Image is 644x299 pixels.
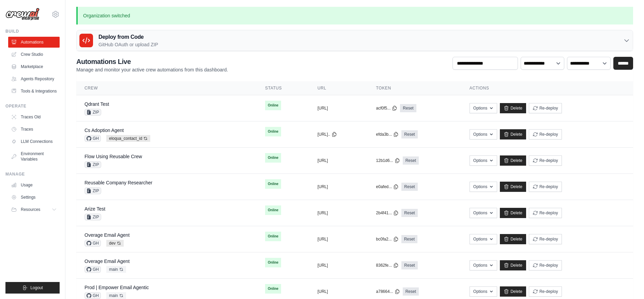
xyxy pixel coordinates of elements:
div: Operate [5,103,60,109]
span: Online [265,179,281,189]
a: Delete [500,208,526,218]
span: Online [265,258,281,267]
span: Resources [21,207,40,212]
a: Qdrant Test [85,101,109,107]
button: Options [470,234,497,244]
button: a78664... [376,289,400,294]
a: Delete [500,155,526,166]
button: Options [470,103,497,113]
a: Overage Email Agent [85,232,129,238]
a: Cs Adoption Agent [85,128,124,133]
span: ZIP [85,187,101,194]
a: Flow Using Reusable Crew [85,154,142,159]
span: main [106,292,126,299]
a: Reset [403,156,419,165]
th: URL [309,81,368,95]
a: Traces [8,124,60,135]
span: GH [85,240,101,247]
a: Reset [401,209,417,217]
a: Tools & Integrations [8,86,60,97]
span: GH [85,135,101,142]
span: Online [265,205,281,215]
span: Online [265,101,281,110]
a: Delete [500,129,526,139]
a: Overage Email Agent [85,259,129,264]
button: Options [470,155,497,166]
h2: Automations Live [76,57,228,66]
button: 12b1d6... [376,158,400,163]
span: ZIP [85,214,101,220]
button: Re-deploy [529,208,562,218]
button: Resources [8,204,60,215]
a: Automations [8,37,60,48]
span: eloqua_contact_id [106,135,150,142]
span: dev [106,240,124,247]
p: GitHub OAuth or upload ZIP [98,41,158,48]
a: Reset [401,261,417,269]
th: Actions [461,81,633,95]
th: Token [368,81,461,95]
a: Crew Studio [8,49,60,60]
button: Options [470,286,497,297]
span: Online [265,232,281,241]
a: Delete [500,103,526,113]
span: Online [265,127,281,136]
span: Logout [30,285,43,290]
span: GH [85,266,101,273]
a: Reset [400,104,416,112]
button: Options [470,260,497,270]
button: acf0f5... [376,105,398,111]
a: Reset [403,287,419,296]
button: Options [470,182,497,192]
button: Logout [5,282,60,294]
th: Status [257,81,309,95]
button: Re-deploy [529,260,562,270]
img: Logo [5,8,40,21]
p: Organization switched [76,7,633,24]
button: 8362fe... [376,263,399,268]
a: Agents Repository [8,73,60,84]
button: 2b4f41... [376,210,399,216]
a: Delete [500,234,526,244]
a: Delete [500,182,526,192]
a: Reset [401,130,417,138]
button: Options [470,208,497,218]
span: Online [265,153,281,163]
a: Delete [500,260,526,270]
button: Options [470,129,497,139]
button: efda3b... [376,132,399,137]
a: Arize Test [85,206,105,212]
th: Crew [76,81,257,95]
a: Delete [500,286,526,297]
div: Build [5,29,60,34]
button: Re-deploy [529,286,562,297]
span: main [106,266,126,273]
a: LLM Connections [8,136,60,147]
a: Usage [8,180,60,190]
span: ZIP [85,161,101,168]
h3: Deploy from Code [98,33,158,41]
button: Re-deploy [529,155,562,166]
button: e0afed... [376,184,399,189]
a: Environment Variables [8,148,60,165]
span: Online [265,284,281,294]
a: Prod | Empower Email Agentic [85,285,149,290]
a: Marketplace [8,61,60,72]
a: Traces Old [8,112,60,122]
a: Reset [401,183,417,191]
div: Manage [5,171,60,177]
a: Settings [8,192,60,203]
button: Re-deploy [529,182,562,192]
a: Reset [401,235,417,243]
button: bc0fa2... [376,236,399,242]
a: Reusable Company Researcher [85,180,152,185]
span: ZIP [85,109,101,116]
button: Re-deploy [529,103,562,113]
button: Re-deploy [529,234,562,244]
p: Manage and monitor your active crew automations from this dashboard. [76,66,228,73]
span: GH [85,292,101,299]
button: Re-deploy [529,129,562,139]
